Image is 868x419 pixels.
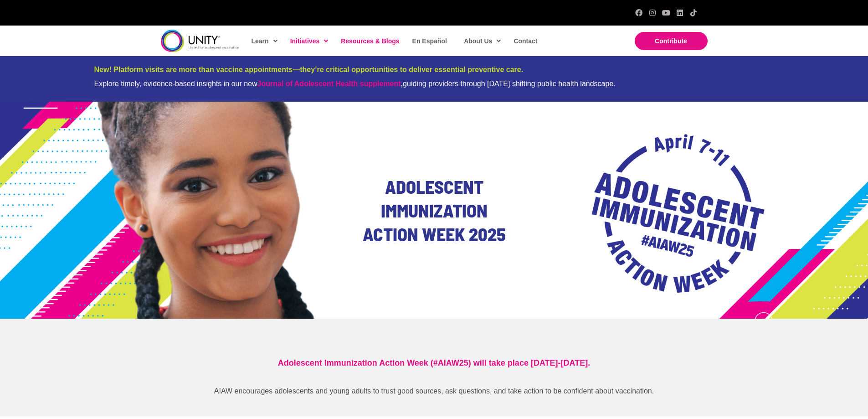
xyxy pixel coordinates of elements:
a: Resources & Blogs [336,31,403,52]
span: Adolescent Immunization Action Week (#AIAW25) will take place [DATE]-[DATE]. [278,358,590,367]
span: Initiatives [290,34,329,48]
a: Journal of Adolescent Health supplement [257,80,401,88]
span: Contribute [655,37,687,45]
a: Instagram [649,9,656,16]
span: Learn [252,34,277,48]
a: LinkedIn [676,9,683,16]
span: About Us [464,34,501,48]
a: TikTok [690,9,697,16]
img: unity-logo-dark [161,30,239,52]
a: Contact [509,31,541,52]
span: Contact [514,37,537,45]
a: En Español [408,31,451,52]
a: Facebook [635,9,642,16]
a: YouTube [663,9,670,16]
span: Adolescent Immunization Action Week 2025 [363,176,506,245]
a: About Us [459,31,504,52]
strong: , [257,80,403,88]
span: En Español [412,37,447,45]
div: Explore timely, evidence-based insights in our new guiding providers through [DATE] shifting publ... [94,79,774,88]
span: Resources & Blogs [341,37,399,45]
a: Contribute [635,32,708,50]
span: New! Platform visits are more than vaccine appointments—they’re critical opportunities to deliver... [94,66,524,73]
p: AIAW encourages adolescents and young adults to trust good sources, ask questions, and take actio... [202,384,667,398]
